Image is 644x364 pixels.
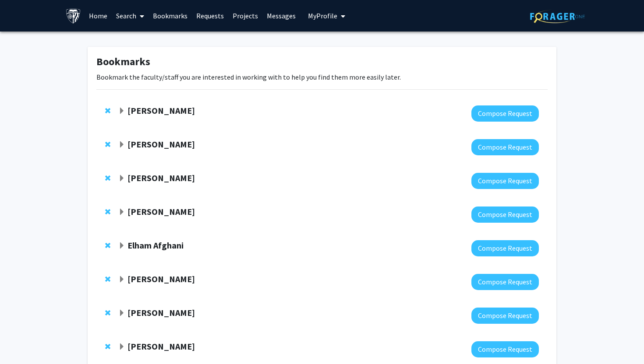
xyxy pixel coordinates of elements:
a: Requests [192,0,228,31]
span: Expand Utthara Nayar Bookmark [118,209,125,216]
a: Messages [262,0,300,31]
span: Remove Elia Duh from bookmarks [105,141,110,148]
button: Compose Request to Utthara Nayar [471,206,539,223]
span: Expand Kristine Glunde Bookmark [118,343,125,350]
h1: Bookmarks [96,56,548,68]
span: Expand Shawn Lupold Bookmark [118,276,125,283]
span: Remove Utthara Nayar from bookmarks [105,208,110,215]
button: Compose Request to Elia Duh [471,139,539,155]
button: Compose Request to Shawn Lupold [471,274,539,290]
span: Expand Elia Duh Bookmark [118,141,125,148]
span: Remove Shawn Lupold from bookmarks [105,276,110,283]
img: Johns Hopkins University Logo [66,8,81,24]
strong: [PERSON_NAME] [127,273,195,284]
strong: [PERSON_NAME] [127,341,195,352]
span: Remove Tian-Li Wang from bookmarks [105,309,110,316]
iframe: Chat [7,325,37,357]
a: Bookmarks [149,0,192,31]
span: My Profile [308,11,337,20]
button: Compose Request to Tian-Li Wang [471,308,539,324]
strong: [PERSON_NAME] [127,206,195,217]
span: Expand Amir Kashani Bookmark [118,108,125,115]
button: Compose Request to Elham Afghani [471,240,539,256]
strong: Elham Afghani [127,240,184,251]
span: Remove Amir Kashani from bookmarks [105,107,110,114]
button: Compose Request to Amir Kashani [471,105,539,122]
p: Bookmark the faculty/staff you are interested in working with to help you find them more easily l... [96,72,548,82]
strong: [PERSON_NAME] [127,307,195,318]
strong: [PERSON_NAME] [127,105,195,116]
button: Compose Request to David Sidransky [471,173,539,189]
span: Remove Elham Afghani from bookmarks [105,242,110,249]
a: Home [85,0,112,31]
span: Expand Tian-Li Wang Bookmark [118,310,125,317]
a: Search [112,0,149,31]
img: ForagerOne Logo [530,10,585,23]
span: Expand David Sidransky Bookmark [118,175,125,182]
span: Expand Elham Afghani Bookmark [118,242,125,249]
button: Compose Request to Kristine Glunde [471,341,539,357]
strong: [PERSON_NAME] [127,172,195,183]
a: Projects [228,0,262,31]
span: Remove Kristine Glunde from bookmarks [105,343,110,350]
span: Remove David Sidransky from bookmarks [105,175,110,182]
strong: [PERSON_NAME] [127,139,195,150]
